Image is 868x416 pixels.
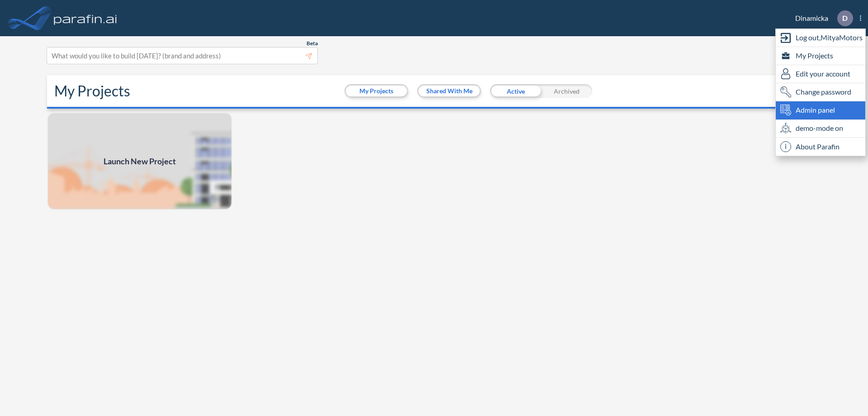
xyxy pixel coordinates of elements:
a: Launch New Project [47,112,232,210]
span: Change password [796,86,851,97]
span: Edit your account [796,68,850,79]
div: Change password [776,83,865,101]
span: My Projects [796,50,833,61]
span: Log out, MityaMotors [796,32,863,43]
button: My Projects [346,86,407,96]
button: Shared With Me [419,86,480,96]
div: Archived [541,84,592,98]
div: demo-mode on [776,120,865,138]
div: Admin panel [776,101,865,120]
img: add [47,112,232,210]
span: demo-mode on [796,123,843,134]
div: Log out [776,29,865,47]
span: Launch New Project [104,155,176,167]
div: My Projects [776,47,865,65]
h2: My Projects [54,82,130,100]
span: Beta [307,40,318,47]
span: i [780,141,791,152]
div: Dinamicka [782,10,861,26]
span: About Parafin [796,141,840,152]
span: Admin panel [796,105,835,115]
div: Active [490,84,541,98]
p: D [842,14,848,22]
div: About Parafin [776,138,865,156]
div: Edit user [776,65,865,83]
img: logo [52,9,119,27]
